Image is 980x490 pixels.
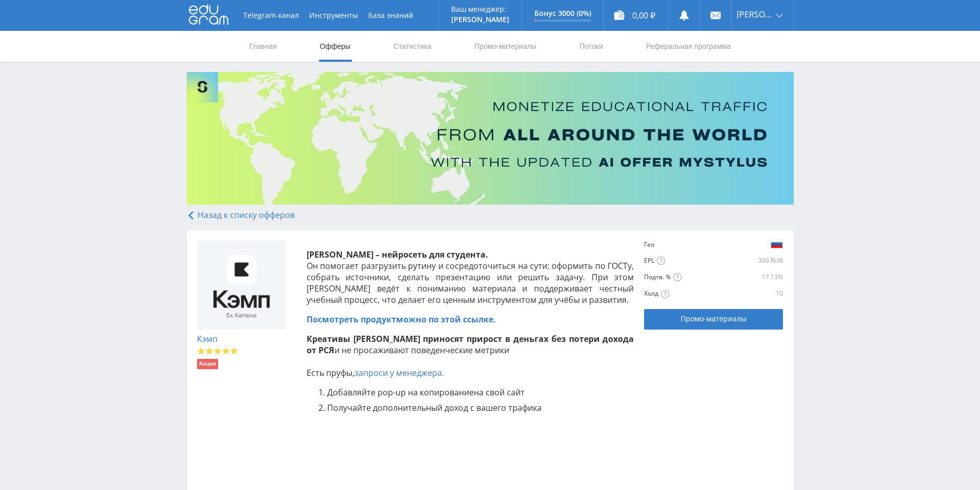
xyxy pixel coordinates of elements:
[319,31,352,62] a: Офферы
[645,31,732,62] a: Реферальная программа
[644,273,736,282] div: Подтв. %
[737,10,773,19] span: [PERSON_NAME]
[644,257,677,265] div: EPL
[474,387,525,398] span: на свой сайт
[307,314,396,325] span: Посмотреть продукт
[473,31,537,62] a: Промо-материалы
[197,359,218,369] li: Акция
[644,289,736,298] div: Холд
[307,314,496,325] a: Посмотреть продуктможно по этой ссылке.
[771,238,783,250] img: e19fcd9231212a64c934454d68839819.png
[307,333,634,356] strong: Креативы [PERSON_NAME] приносят прирост в деньгах без потери дохода от РСЯ
[334,344,509,356] span: и не просаживают поведенческие метрики
[197,241,287,330] img: ba53b63cbd4b22e3a9e12984e454c4b4.jpeg
[738,289,783,298] div: 10
[327,387,474,398] span: Добавляйте pop-up на копирование
[578,31,604,62] a: Потоки
[681,315,746,323] span: Промо-материалы
[644,309,783,330] a: Промо-материалы
[187,72,794,205] img: Banner
[451,15,509,24] p: [PERSON_NAME]
[327,402,542,413] span: Получайте дополнительный доход с вашего трафика
[307,249,634,305] p: .
[307,249,488,260] strong: .
[197,333,218,344] a: Кэмп
[187,209,295,221] a: Назад к списку офферов
[534,9,591,17] p: Бонус 3000 (0%)
[354,367,444,378] a: запроси у менеджера.
[307,249,486,260] span: [PERSON_NAME] – нейросеть для студента
[451,5,509,13] p: Ваш менеджер:
[307,260,634,305] span: Он помогает разгрузить рутину и сосредоточиться на сути: оформить по ГОСТу, собрать источники, сд...
[644,241,677,249] div: Гео
[393,31,433,62] a: Статистика
[738,273,783,281] div: 17.13%
[307,333,634,378] p: Есть пруфы,
[679,257,783,265] div: 300 RUB
[248,31,278,62] a: Главная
